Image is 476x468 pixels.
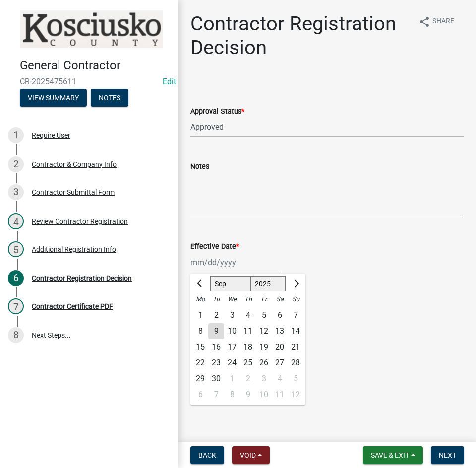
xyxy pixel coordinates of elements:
div: 5 [256,307,272,323]
div: Thursday, October 9, 2025 [240,387,256,403]
div: 6 [8,270,24,286]
span: Share [432,16,454,28]
div: 2 [240,371,256,387]
div: Contractor & Company Info [32,161,117,168]
div: 3 [8,184,24,200]
wm-modal-confirm: Summary [20,94,87,102]
div: Th [240,292,256,307]
div: Wednesday, September 10, 2025 [224,323,240,339]
a: Edit [163,77,176,86]
div: Thursday, September 25, 2025 [240,355,256,371]
div: Monday, September 29, 2025 [192,371,208,387]
div: 21 [288,339,303,355]
label: Effective Date [190,243,239,250]
div: Contractor Registration Decision [32,275,132,282]
div: 4 [240,307,256,323]
div: 12 [288,387,303,403]
span: Void [240,451,256,459]
button: Previous month [194,276,206,292]
div: Friday, September 26, 2025 [256,355,272,371]
div: Additional Registration Info [32,246,116,253]
div: Wednesday, September 17, 2025 [224,339,240,355]
div: Su [288,292,303,307]
div: 22 [192,355,208,371]
div: Saturday, October 4, 2025 [272,371,288,387]
div: Friday, October 10, 2025 [256,387,272,403]
div: Sunday, September 21, 2025 [288,339,303,355]
div: 5 [288,371,303,387]
div: 17 [224,339,240,355]
div: Sunday, September 28, 2025 [288,355,303,371]
div: 29 [192,371,208,387]
div: Friday, September 19, 2025 [256,339,272,355]
div: 12 [256,323,272,339]
button: Notes [91,89,128,107]
div: 4 [272,371,288,387]
div: Tuesday, September 23, 2025 [208,355,224,371]
div: Monday, September 22, 2025 [192,355,208,371]
div: 1 [192,307,208,323]
div: Sunday, September 14, 2025 [288,323,303,339]
div: Monday, September 15, 2025 [192,339,208,355]
div: Sunday, October 5, 2025 [288,371,303,387]
div: 5 [8,241,24,257]
button: Save & Exit [363,446,423,464]
select: Select year [250,276,286,291]
div: Wednesday, September 3, 2025 [224,307,240,323]
div: Sunday, September 7, 2025 [288,307,303,323]
div: Saturday, September 6, 2025 [272,307,288,323]
div: 6 [192,387,208,403]
div: 19 [256,339,272,355]
div: Contractor Certificate PDF [32,303,113,310]
div: 3 [224,307,240,323]
img: Kosciusko County, Indiana [20,10,163,48]
div: 4 [8,213,24,229]
div: Wednesday, October 8, 2025 [224,387,240,403]
div: 7 [8,298,24,314]
div: 28 [288,355,303,371]
div: Tuesday, October 7, 2025 [208,387,224,403]
div: 7 [208,387,224,403]
div: 30 [208,371,224,387]
div: 8 [224,387,240,403]
div: 24 [224,355,240,371]
div: Wednesday, September 24, 2025 [224,355,240,371]
div: Sa [272,292,288,307]
div: 8 [8,327,24,343]
div: Friday, September 5, 2025 [256,307,272,323]
div: Monday, September 8, 2025 [192,323,208,339]
div: Tuesday, September 9, 2025 [208,323,224,339]
div: Friday, September 12, 2025 [256,323,272,339]
input: mm/dd/yyyy [190,252,281,273]
wm-modal-confirm: Notes [91,94,128,102]
div: 26 [256,355,272,371]
button: Void [232,446,270,464]
div: Tu [208,292,224,307]
div: Fr [256,292,272,307]
div: 2 [8,156,24,172]
div: Saturday, September 20, 2025 [272,339,288,355]
div: Tuesday, September 2, 2025 [208,307,224,323]
div: 16 [208,339,224,355]
div: 3 [256,371,272,387]
button: Next [431,446,464,464]
div: 1 [8,127,24,143]
div: Wednesday, October 1, 2025 [224,371,240,387]
div: 9 [208,323,224,339]
div: 25 [240,355,256,371]
div: Monday, September 1, 2025 [192,307,208,323]
div: Thursday, September 11, 2025 [240,323,256,339]
div: 14 [288,323,303,339]
span: Next [439,451,456,459]
span: CR-2025475611 [20,77,159,86]
div: 10 [224,323,240,339]
div: 10 [256,387,272,403]
i: share [418,16,430,28]
div: Tuesday, September 16, 2025 [208,339,224,355]
div: 11 [240,323,256,339]
div: 27 [272,355,288,371]
div: Monday, October 6, 2025 [192,387,208,403]
div: 13 [272,323,288,339]
select: Select month [210,276,250,291]
button: Back [190,446,224,464]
